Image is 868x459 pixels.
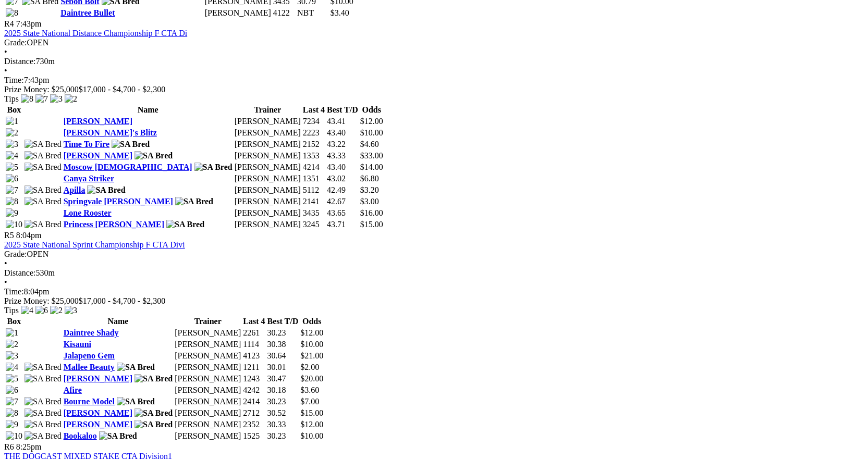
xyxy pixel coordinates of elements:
a: Canya Striker [64,174,114,183]
span: 7:43pm [16,19,42,28]
a: Daintree Shady [64,328,119,337]
td: 30.64 [267,351,299,361]
td: 1211 [242,362,265,373]
img: SA Bred [25,151,62,160]
img: 2 [50,306,63,315]
img: SA Bred [25,397,62,406]
div: Prize Money: $25,000 [4,85,864,94]
span: $15.00 [360,220,383,229]
td: 2352 [242,419,265,430]
td: 30.18 [267,385,299,395]
td: 42.67 [326,196,359,207]
a: [PERSON_NAME] [64,374,132,383]
th: Trainer [234,105,301,115]
td: 30.01 [267,362,299,373]
span: • [4,259,7,268]
td: [PERSON_NAME] [174,408,241,418]
a: [PERSON_NAME] [64,408,132,417]
td: [PERSON_NAME] [234,128,301,138]
td: [PERSON_NAME] [174,396,241,407]
td: [PERSON_NAME] [234,116,301,127]
td: 4122 [273,8,296,18]
td: 30.38 [267,339,299,350]
div: Prize Money: $25,000 [4,296,864,306]
td: [PERSON_NAME] [234,185,301,195]
img: 8 [21,94,33,104]
img: 4 [6,363,18,372]
td: 30.23 [267,328,299,338]
div: 8:04pm [4,287,864,296]
img: 6 [35,306,48,315]
img: 4 [21,306,33,315]
td: 43.41 [326,116,359,127]
a: Daintree Bullet [60,8,115,17]
td: 43.33 [326,151,359,161]
span: $10.00 [300,431,323,440]
img: 1 [6,328,18,338]
img: 9 [6,208,18,218]
a: 2025 State National Distance Championship F CTA Di [4,29,187,38]
img: 8 [6,408,18,418]
td: [PERSON_NAME] [234,219,301,230]
td: 30.33 [267,419,299,430]
span: $15.00 [300,408,323,417]
td: 43.40 [326,162,359,172]
th: Best T/D [267,316,299,327]
span: $3.00 [360,197,379,206]
img: 5 [6,163,18,172]
span: $12.00 [300,328,323,337]
span: • [4,278,7,287]
a: [PERSON_NAME]'s Blitz [64,128,157,137]
span: $3.60 [300,386,319,394]
img: SA Bred [135,420,173,429]
td: NBT [297,8,329,18]
img: 8 [6,197,18,206]
div: OPEN [4,38,864,47]
span: Distance: [4,268,35,277]
td: 43.65 [326,208,359,218]
a: Bourne Model [64,397,115,406]
img: 3 [65,306,77,315]
a: [PERSON_NAME] [64,151,132,160]
img: SA Bred [166,220,204,229]
img: SA Bred [25,431,62,441]
td: [PERSON_NAME] [234,196,301,207]
img: 3 [6,351,18,361]
td: 1525 [242,431,265,441]
td: 1351 [302,173,325,184]
img: SA Bred [135,408,173,418]
img: SA Bred [25,163,62,172]
td: 5112 [302,185,325,195]
span: Time: [4,76,24,84]
td: 7234 [302,116,325,127]
th: Name [63,316,174,327]
span: Tips [4,306,19,315]
a: Princess [PERSON_NAME] [64,220,164,229]
td: 2712 [242,408,265,418]
td: 4214 [302,162,325,172]
img: 7 [6,397,18,406]
a: [PERSON_NAME] [64,117,132,126]
td: 30.23 [267,396,299,407]
span: Box [7,105,21,114]
span: $3.40 [331,8,349,17]
span: $12.00 [300,420,323,429]
img: 2 [6,128,18,138]
img: 1 [6,117,18,126]
td: 4242 [242,385,265,395]
a: Apilla [64,185,85,194]
td: 30.47 [267,374,299,384]
img: SA Bred [87,185,125,195]
td: [PERSON_NAME] [234,173,301,184]
img: SA Bred [112,140,150,149]
a: Lone Rooster [64,208,112,217]
span: Distance: [4,57,35,66]
td: [PERSON_NAME] [174,385,241,395]
img: SA Bred [99,431,137,441]
td: [PERSON_NAME] [234,208,301,218]
th: Name [63,105,233,115]
td: 43.71 [326,219,359,230]
span: $17,000 - $4,700 - $2,300 [79,296,166,305]
span: $2.00 [300,363,319,371]
span: $4.60 [360,140,379,148]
